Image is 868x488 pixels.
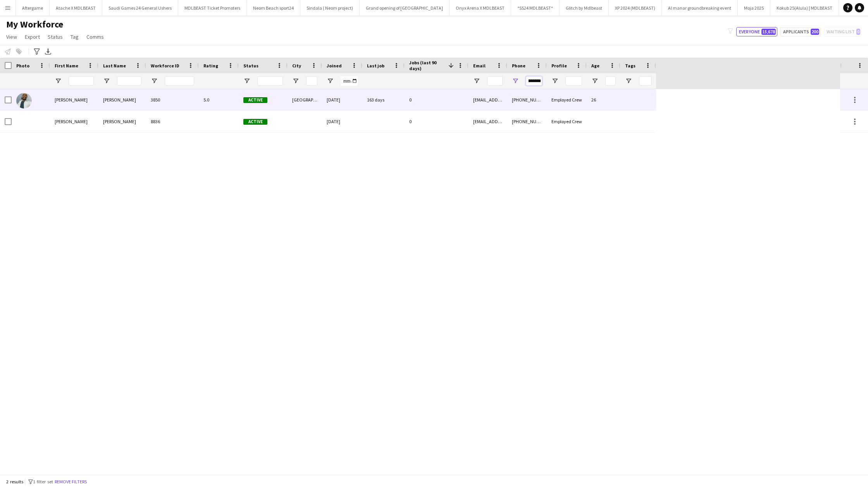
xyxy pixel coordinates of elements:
span: Last job [367,63,384,69]
app-action-btn: Advanced filters [32,47,41,56]
button: Moja 2025 [738,0,770,15]
div: Employed Crew [547,89,587,110]
div: 0 [405,111,468,132]
button: Kokub 25(Alula) | MDLBEAST [770,0,839,15]
button: Open Filter Menu [512,77,519,84]
span: Tags [625,63,635,69]
button: MDLBEAST Ticket Promoters [178,0,247,15]
img: Mohammed Yousif [16,93,32,108]
button: Open Filter Menu [591,77,598,84]
button: Sindala ( Neom project) [300,0,360,15]
span: Active [243,97,267,103]
span: 200 [811,29,819,35]
app-action-btn: Export XLSX [43,47,53,56]
div: 26 [587,89,620,110]
div: [PERSON_NAME] [98,89,146,110]
input: City Filter Input [306,76,317,86]
div: [EMAIL_ADDRESS][DOMAIN_NAME] [468,89,507,110]
input: Joined Filter Input [341,76,358,86]
span: Profile [551,63,567,69]
input: Email Filter Input [487,76,503,86]
div: [PHONE_NUMBER] [507,111,547,132]
button: Open Filter Menu [243,77,250,84]
span: Age [591,63,599,69]
input: Phone Filter Input [526,76,542,86]
a: Status [45,32,66,42]
a: Tag [67,32,82,42]
button: Glitch by Mdlbeast [560,0,609,15]
button: Atache X MDLBEAST [50,0,102,15]
div: [PERSON_NAME] [50,89,98,110]
span: Status [48,33,63,40]
input: Workforce ID Filter Input [165,76,194,86]
button: Saudi Games 24 General Ushers [102,0,178,15]
span: Phone [512,63,525,69]
button: Neom Beach sport24 [247,0,300,15]
div: 5.0 [199,89,239,110]
input: First Name Filter Input [69,76,94,86]
div: [GEOGRAPHIC_DATA] [288,89,322,110]
button: Open Filter Menu [103,77,110,84]
button: Open Filter Menu [55,77,62,84]
div: [DATE] [322,111,362,132]
div: [PERSON_NAME] [50,111,98,132]
button: XP 2024 (MDLBEAST) [609,0,662,15]
button: Remove filters [53,478,88,486]
span: First Name [55,63,78,69]
span: Joined [327,63,342,69]
div: 3850 [146,89,199,110]
button: *SS24 MDLBEAST* [511,0,560,15]
div: [PERSON_NAME] [98,111,146,132]
button: Aftergame [16,0,50,15]
span: 1 filter set [33,479,53,485]
button: Grand opening of [GEOGRAPHIC_DATA] [360,0,449,15]
div: [PHONE_NUMBER] [507,89,547,110]
a: View [3,32,20,42]
button: Open Filter Menu [551,77,558,84]
span: Photo [16,63,29,69]
span: Email [473,63,486,69]
button: Al manar groundbreaking event [662,0,738,15]
span: Comms [86,33,104,40]
input: Last Name Filter Input [117,76,141,86]
div: 163 days [362,89,405,110]
button: Applicants200 [780,27,821,36]
div: Employed Crew [547,111,587,132]
span: 15,678 [761,29,776,35]
button: Open Filter Menu [151,77,158,84]
input: Status Filter Input [257,76,283,86]
button: Open Filter Menu [327,77,334,84]
div: [DATE] [322,89,362,110]
div: 0 [405,89,468,110]
button: Open Filter Menu [473,77,480,84]
span: City [292,63,301,69]
span: View [6,33,17,40]
input: Age Filter Input [605,76,616,86]
span: Last Name [103,63,126,69]
span: Export [25,33,40,40]
div: 8836 [146,111,199,132]
button: Open Filter Menu [625,77,632,84]
a: Export [22,32,43,42]
span: Tag [71,33,79,40]
input: Profile Filter Input [565,76,582,86]
span: Active [243,119,267,125]
button: Open Filter Menu [292,77,299,84]
span: Rating [203,63,218,69]
span: Jobs (last 90 days) [409,60,445,71]
button: Onyx Arena X MDLBEAST [449,0,511,15]
input: Tags Filter Input [639,76,651,86]
div: [EMAIL_ADDRESS][DOMAIN_NAME] [468,111,507,132]
a: Comms [83,32,107,42]
span: Status [243,63,258,69]
span: Workforce ID [151,63,179,69]
button: Everyone15,678 [736,27,777,36]
span: My Workforce [6,19,63,30]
